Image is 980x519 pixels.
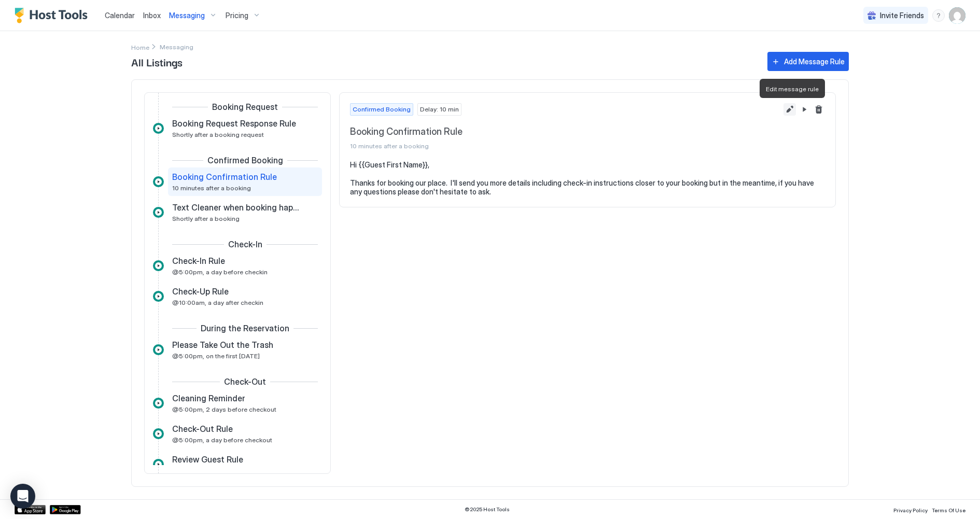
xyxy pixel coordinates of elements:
[172,454,243,465] span: Review Guest Rule
[880,11,924,20] span: Invite Friends
[201,323,289,333] span: During the Reservation
[172,131,264,138] span: Shortly after a booking request
[350,142,779,150] span: 10 minutes after a booking
[172,405,276,413] span: @5:00pm, 2 days before checkout
[949,7,965,24] div: User profile
[172,215,240,222] span: Shortly after a booking
[813,103,825,116] button: Delete message rule
[798,103,810,116] button: Pause Message Rule
[766,85,819,93] span: Edit message rule
[172,172,277,182] span: Booking Confirmation Rule
[767,52,849,71] button: Add Message Rule
[172,286,229,297] span: Check-Up Rule
[783,103,796,116] button: Edit message rule
[932,504,965,515] a: Terms Of Use
[143,10,161,21] a: Inbox
[172,340,273,350] span: Please Take Out the Trash
[172,202,301,213] span: Text Cleaner when booking happens.
[172,184,251,192] span: 10 minutes after a booking
[10,484,35,509] div: Open Intercom Messenger
[212,102,278,112] span: Booking Request
[169,11,205,20] span: Messaging
[50,505,81,514] a: Google Play Store
[224,376,266,387] span: Check-Out
[350,160,825,197] pre: Hi {{Guest First Name}}, Thanks for booking our place. I'll send you more details including check...
[353,105,411,114] span: Confirmed Booking
[172,424,233,434] span: Check-Out Rule
[105,11,135,20] span: Calendar
[131,44,149,51] span: Home
[932,507,965,513] span: Terms Of Use
[172,118,296,129] span: Booking Request Response Rule
[172,393,245,403] span: Cleaning Reminder
[172,352,260,360] span: @5:00pm, on the first [DATE]
[932,9,945,22] div: menu
[15,505,46,514] a: App Store
[893,507,928,513] span: Privacy Policy
[172,268,268,276] span: @5:00pm, a day before checkin
[465,506,510,513] span: © 2025 Host Tools
[172,299,263,306] span: @10:00am, a day after checkin
[105,10,135,21] a: Calendar
[131,41,149,52] a: Home
[420,105,459,114] span: Delay: 10 min
[226,11,248,20] span: Pricing
[350,126,779,138] span: Booking Confirmation Rule
[207,155,283,165] span: Confirmed Booking
[131,54,757,69] span: All Listings
[15,8,92,23] a: Host Tools Logo
[172,256,225,266] span: Check-In Rule
[172,436,272,444] span: @5:00pm, a day before checkout
[784,56,845,67] div: Add Message Rule
[143,11,161,20] span: Inbox
[160,43,193,51] span: Breadcrumb
[893,504,928,515] a: Privacy Policy
[228,239,262,249] span: Check-In
[131,41,149,52] div: Breadcrumb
